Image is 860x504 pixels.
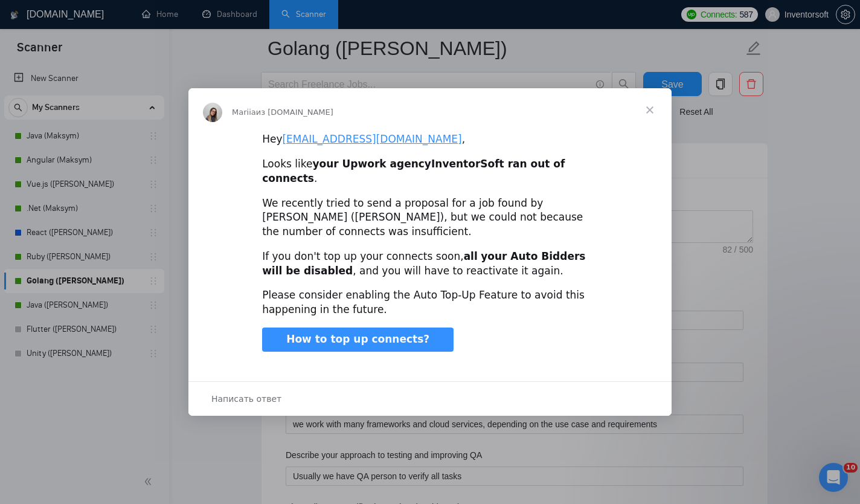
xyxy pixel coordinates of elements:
[262,196,598,239] div: We recently tried to send a proposal for a job found by [PERSON_NAME] ([PERSON_NAME]), but we cou...
[312,158,431,170] b: your Upwork agency
[282,133,461,145] a: [EMAIL_ADDRESS][DOMAIN_NAME]
[211,391,281,407] span: Написать ответ
[262,158,565,184] b: InventorSoft ran out of connects
[628,88,672,132] span: Закрыть
[262,288,598,317] div: Please consider enabling the Auto Top-Up Feature to avoid this happening in the future.
[188,381,672,416] div: Открыть разговор и ответить
[256,108,333,117] span: из [DOMAIN_NAME]
[464,250,478,262] b: all
[262,250,585,277] b: your Auto Bidders will be disabled
[232,108,256,117] span: Mariia
[286,333,429,345] span: How to top up connects?
[262,132,598,147] div: Hey ,
[262,157,598,186] div: Looks like .
[262,328,454,352] a: How to top up connects?
[203,103,222,122] img: Profile image for Mariia
[262,250,598,279] div: If you don't top up your connects soon, , and you will have to reactivate it again.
